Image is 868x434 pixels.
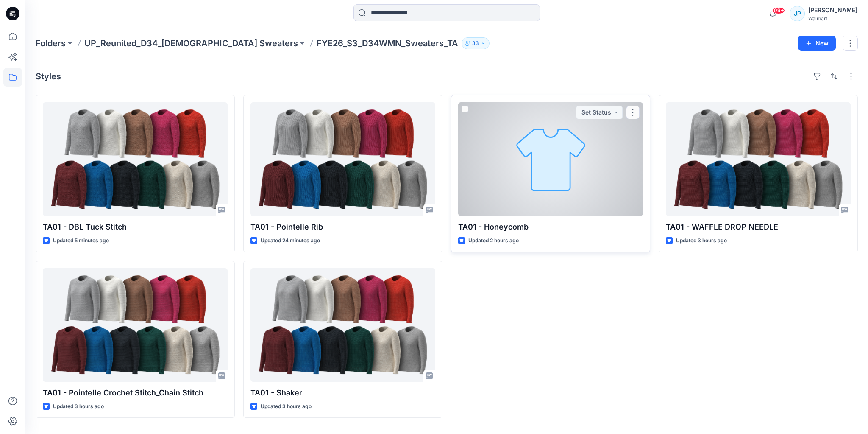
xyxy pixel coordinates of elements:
[666,221,851,233] p: TA01 - WAFFLE DROP NEEDLE
[43,221,228,233] p: TA01 - DBL Tuck Stitch
[458,221,643,233] p: TA01 - Honeycomb
[676,236,727,245] p: Updated 3 hours ago
[317,37,458,49] p: FYE26_S3_D34WMN_Sweaters_TA
[250,268,435,382] a: TA01 - Shaker
[43,268,228,382] a: TA01 - Pointelle Crochet Stitch_Chain Stitch
[43,102,228,216] a: TA01 - DBL Tuck Stitch
[261,236,320,245] p: Updated 24 minutes ago
[798,36,836,51] button: New
[261,402,312,411] p: Updated 3 hours ago
[462,37,490,49] button: 33
[472,39,479,48] p: 33
[250,387,435,399] p: TA01 - Shaker
[43,387,228,399] p: TA01 - Pointelle Crochet Stitch_Chain Stitch
[666,102,851,216] a: TA01 - WAFFLE DROP NEEDLE
[468,236,519,245] p: Updated 2 hours ago
[53,236,109,245] p: Updated 5 minutes ago
[772,7,785,14] span: 99+
[250,102,435,216] a: TA01 - Pointelle Rib
[808,15,857,22] div: Walmart
[84,37,298,49] a: UP_Reunited_D34_[DEMOGRAPHIC_DATA] Sweaters
[36,71,61,81] h4: Styles
[790,6,805,21] div: JP
[458,102,643,216] a: TA01 - Honeycomb
[36,37,66,49] a: Folders
[808,5,857,15] div: [PERSON_NAME]
[53,402,104,411] p: Updated 3 hours ago
[250,221,435,233] p: TA01 - Pointelle Rib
